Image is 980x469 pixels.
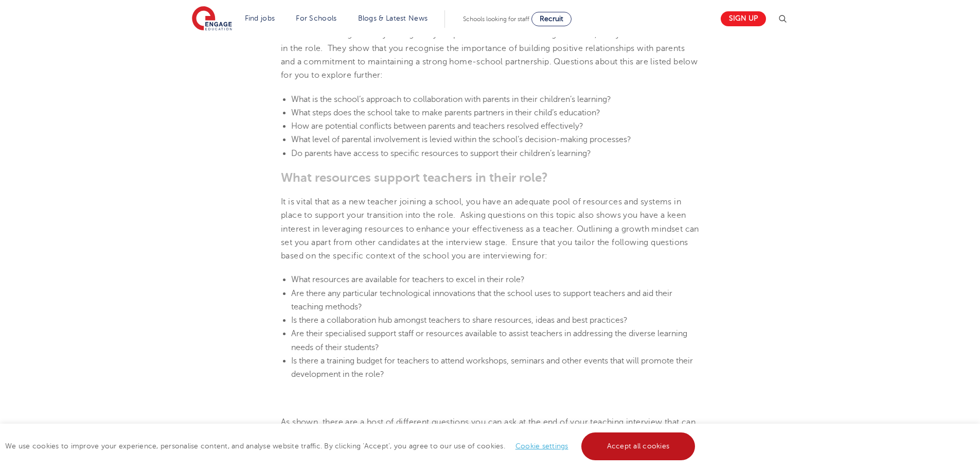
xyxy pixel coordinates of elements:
span: Is there a collaboration hub amongst teachers to share resources, ideas and best practices? [291,316,628,325]
a: Blogs & Latest News [358,14,428,22]
span: What level of parental involvement is levied within the school’s decision-making processes? [291,135,631,144]
span: Is there a training budget for teachers to attend workshops, seminars and other events that will ... [291,356,693,379]
img: Engage Education [192,6,232,32]
a: Find jobs [245,14,275,22]
span: What resources support teachers in their role? [281,170,548,185]
span: We use cookies to improve your experience, personalise content, and analyse website traffic. By c... [5,442,698,450]
a: Recruit [531,12,572,26]
span: What resources are available for teachers to excel in their role? [291,275,525,284]
span: Do parents have access to specific resources to support their children’s learning? [291,149,591,158]
span: Recruit [540,15,563,23]
span: Appreciating the ways in which a school approaches parental engagement and involvement in their c... [281,16,698,80]
span: Are there any particular technological innovations that the school uses to support teachers and a... [291,289,672,311]
span: Schools looking for staff [463,15,529,23]
span: It is vital that as a new teacher joining a school, you have an adequate pool of resources and sy... [281,197,699,260]
a: Accept all cookies [581,432,696,460]
a: Sign up [721,11,766,26]
span: How are potential conflicts between parents and teachers resolved effectively? [291,121,583,131]
a: Cookie settings [515,442,568,450]
span: Are their specialised support staff or resources available to assist teachers in addressing the d... [291,329,687,352]
span: What is the school’s approach to collaboration with parents in their children’s learning? [291,95,611,104]
a: For Schools [296,14,336,22]
span: What steps does the school take to make parents partners in their child’s education? [291,108,600,117]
